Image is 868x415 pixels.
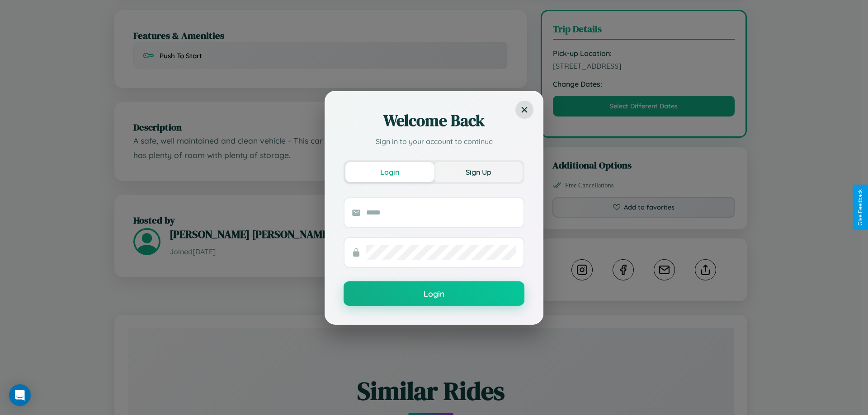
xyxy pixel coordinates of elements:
button: Login [344,281,524,306]
h2: Welcome Back [344,110,524,131]
button: Login [345,162,434,182]
div: Give Feedback [857,189,863,226]
div: Open Intercom Messenger [9,384,31,406]
button: Sign Up [434,162,523,182]
p: Sign in to your account to continue [344,136,524,147]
